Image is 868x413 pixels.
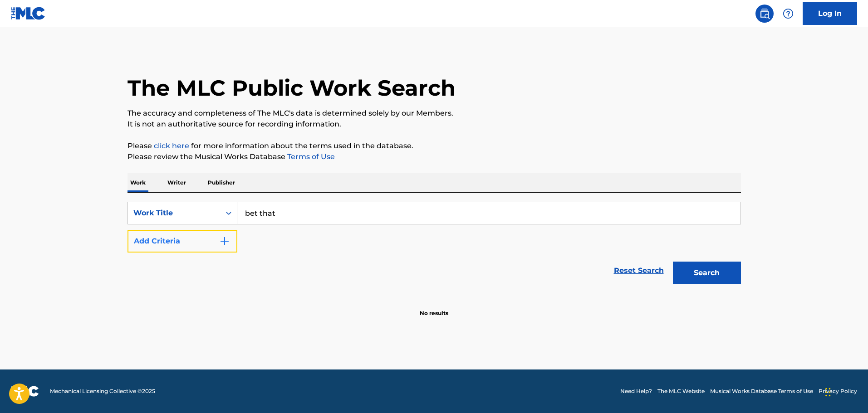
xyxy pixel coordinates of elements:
[759,8,770,19] img: search
[205,173,238,192] p: Publisher
[657,387,705,395] a: The MLC Website
[803,2,857,25] a: Log In
[128,119,741,130] p: It is not an authoritative source for recording information.
[50,387,155,395] span: Mechanical Licensing Collective © 2025
[165,173,189,192] p: Writer
[128,230,237,253] button: Add Criteria
[285,152,335,161] a: Terms of Use
[779,5,797,23] div: Help
[710,387,813,395] a: Musical Works Database Terms of Use
[823,369,868,413] iframe: Chat Widget
[783,8,794,19] img: help
[128,108,741,119] p: The accuracy and completeness of The MLC's data is determined solely by our Members.
[620,387,652,395] a: Need Help?
[133,208,215,219] div: Work Title
[128,151,741,162] p: Please review the Musical Works Database
[825,379,831,406] div: Drag
[819,387,857,395] a: Privacy Policy
[11,386,39,397] img: logo
[755,5,774,23] a: Public Search
[128,202,741,289] form: Search Form
[609,261,668,281] a: Reset Search
[128,74,456,102] h1: The MLC Public Work Search
[128,173,148,192] p: Work
[219,236,230,247] img: 9d2ae6d4665cec9f34b9.svg
[128,141,741,151] p: Please for more information about the terms used in the database.
[673,262,741,284] button: Search
[154,141,189,150] a: click here
[420,298,448,317] p: No results
[11,7,46,20] img: MLC Logo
